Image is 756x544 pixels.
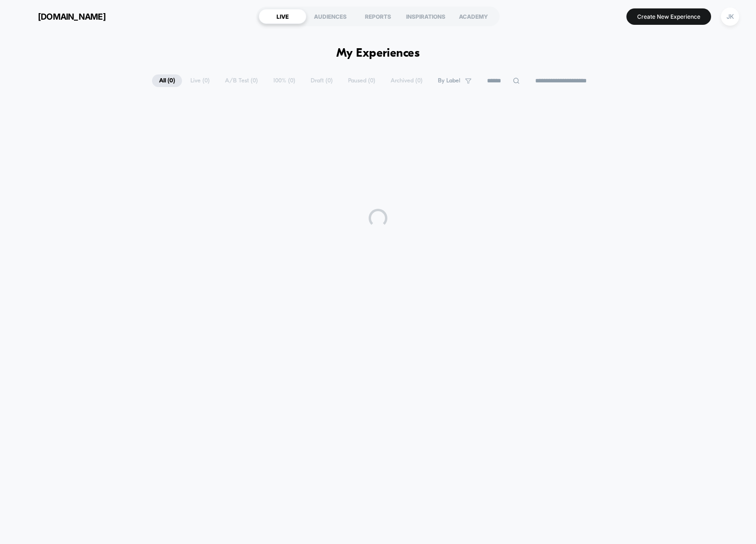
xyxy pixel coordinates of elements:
[402,9,450,24] div: INSPIRATIONS
[721,7,739,26] div: JK
[718,7,742,26] button: JK
[626,8,711,25] button: Create New Experience
[14,9,109,24] button: [DOMAIN_NAME]
[438,77,460,84] span: By Label
[152,74,182,87] span: All ( 0 )
[259,9,306,24] div: LIVE
[38,12,106,22] span: [DOMAIN_NAME]
[354,9,402,24] div: REPORTS
[450,9,497,24] div: ACADEMY
[306,9,354,24] div: AUDIENCES
[336,47,420,60] h1: My Experiences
